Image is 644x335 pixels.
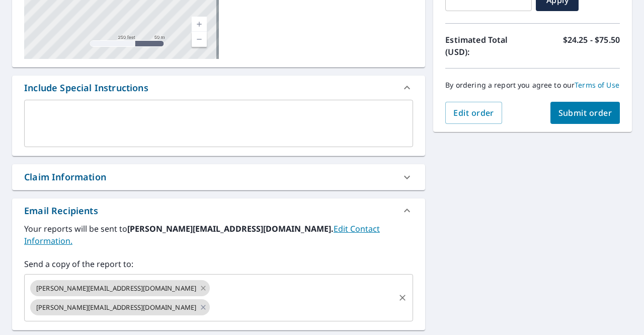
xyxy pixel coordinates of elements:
[445,34,532,58] p: Estimated Total (USD):
[24,204,98,218] div: Email Recipients
[12,164,425,190] div: Claim Information
[563,34,620,58] p: $24.25 - $75.50
[24,81,148,95] div: Include Special Instructions
[550,102,620,124] button: Submit order
[24,258,413,270] label: Send a copy of the report to:
[12,76,425,100] div: Include Special Instructions
[558,107,612,118] span: Submit order
[30,303,202,312] span: [PERSON_NAME][EMAIL_ADDRESS][DOMAIN_NAME]
[127,223,334,234] b: [PERSON_NAME][EMAIL_ADDRESS][DOMAIN_NAME].
[575,80,619,90] a: Terms of Use
[12,198,425,223] div: Email Recipients
[192,17,207,32] a: Current Level 17, Zoom In
[445,81,620,90] p: By ordering a report you agree to our
[24,170,106,184] div: Claim Information
[30,299,210,315] div: [PERSON_NAME][EMAIL_ADDRESS][DOMAIN_NAME]
[192,32,207,47] a: Current Level 17, Zoom Out
[24,223,413,247] label: Your reports will be sent to
[453,107,494,118] span: Edit order
[30,280,210,296] div: [PERSON_NAME][EMAIL_ADDRESS][DOMAIN_NAME]
[445,102,502,124] button: Edit order
[30,284,202,293] span: [PERSON_NAME][EMAIL_ADDRESS][DOMAIN_NAME]
[395,291,410,305] button: Clear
